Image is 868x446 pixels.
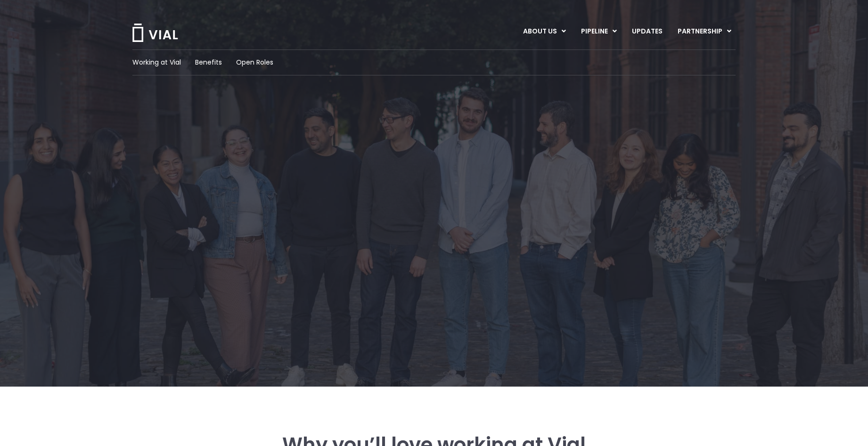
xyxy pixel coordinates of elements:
[236,58,273,67] a: Open Roles
[195,58,222,67] a: Benefits
[573,24,624,40] a: PIPELINEMenu Toggle
[516,24,573,40] a: ABOUT USMenu Toggle
[670,24,739,40] a: PARTNERSHIPMenu Toggle
[132,58,181,67] a: Working at Vial
[131,24,179,42] img: Vial Logo
[624,24,670,40] a: UPDATES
